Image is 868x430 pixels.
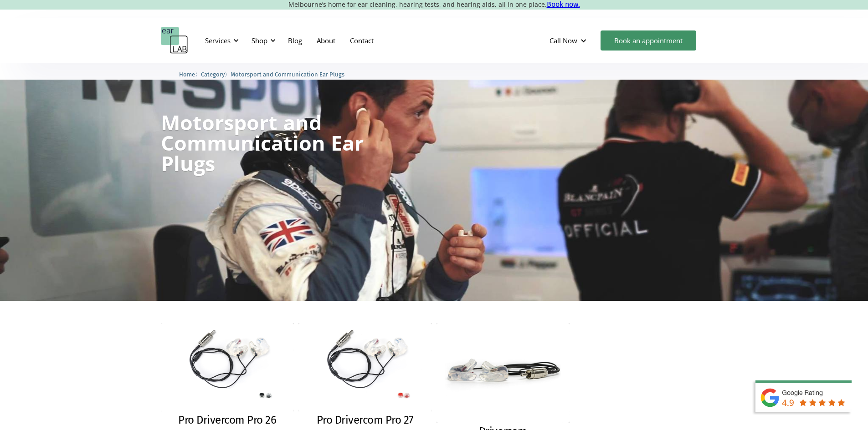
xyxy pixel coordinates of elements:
li: 〉 [201,70,231,79]
a: Contact [343,27,381,54]
div: Services [205,36,231,45]
img: Drivercom [437,323,570,423]
div: Shop [252,36,267,45]
a: Category [201,70,225,78]
span: Category [201,71,225,78]
img: Pro Drivercom Pro 26 [161,323,294,411]
h2: Pro Drivercom Pro 27 [317,414,414,427]
div: Services [200,27,241,54]
div: Shop [246,27,278,54]
a: Blog [281,27,309,54]
h2: Pro Drivercom Pro 26 [178,414,276,427]
a: Motorsport and Communication Ear Plugs [231,70,344,78]
div: Call Now [542,27,596,54]
a: home [161,27,188,54]
div: Call Now [550,36,577,45]
a: Home [179,70,195,78]
img: Pro Drivercom Pro 27 [298,323,432,411]
a: Book an appointment [601,30,696,51]
h1: Motorsport and Communication Ear Plugs [161,112,403,173]
span: Motorsport and Communication Ear Plugs [231,71,344,78]
li: 〉 [179,70,201,79]
span: Home [179,71,195,78]
a: About [309,27,343,54]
